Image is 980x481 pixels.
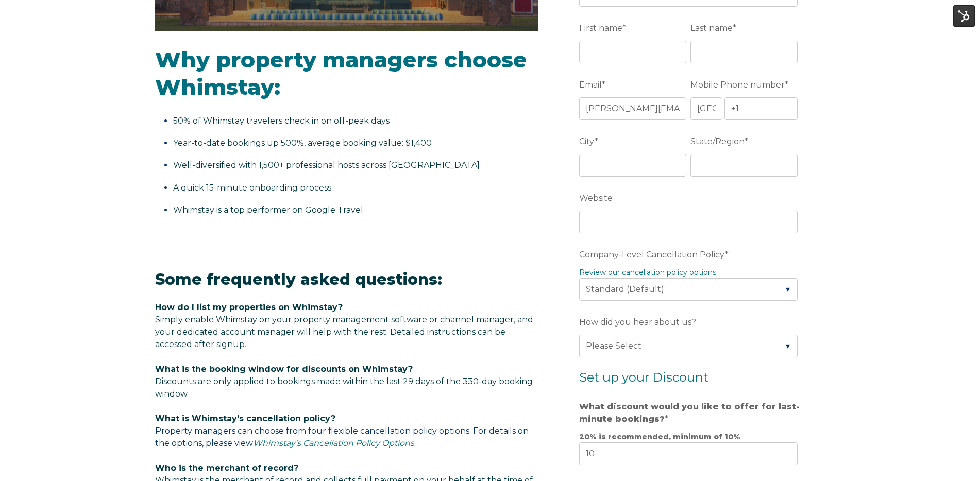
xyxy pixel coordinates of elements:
span: Company-Level Cancellation Policy [579,247,725,263]
span: Year-to-date bookings up 500%, average booking value: $1,400 [173,138,432,148]
span: State/Region [690,133,745,149]
strong: What discount would you like to offer for last-minute bookings? [579,402,800,424]
span: City [579,133,595,149]
span: How do I list my properties on Whimstay? [155,302,343,312]
span: Why property managers choose Whimstay: [155,46,527,100]
p: Property managers can choose from four flexible cancellation policy options. For details on the o... [155,413,538,450]
span: Discounts are only applied to bookings made within the last 29 days of the 330-day booking window. [155,376,533,399]
strong: 20% is recommended, minimum of 10% [579,432,740,441]
span: What is the booking window for discounts on Whimstay? [155,364,413,374]
span: Well-diversified with 1,500+ professional hosts across [GEOGRAPHIC_DATA] [173,160,480,170]
span: Who is the merchant of record? [155,463,298,473]
span: Mobile Phone number [690,77,785,93]
span: What is Whimstay's cancellation policy? [155,414,335,423]
a: Review our cancellation policy options [579,268,716,277]
span: How did you hear about us? [579,314,696,330]
span: 50% of Whimstay travelers check in on off-peak days [173,116,390,126]
span: Set up your Discount [579,370,708,385]
span: Simply enable Whimstay on your property management software or channel manager, and your dedicate... [155,315,533,349]
span: Email [579,77,602,93]
a: Whimstay's Cancellation Policy Options [253,438,414,448]
span: Whimstay is a top performer on Google Travel [173,205,363,215]
img: HubSpot Tools Menu Toggle [953,5,975,27]
span: Some frequently asked questions: [155,270,442,289]
span: A quick 15-minute onboarding process [173,183,331,193]
span: Last name [690,20,733,36]
span: First name [579,20,622,36]
span: Website [579,190,613,206]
